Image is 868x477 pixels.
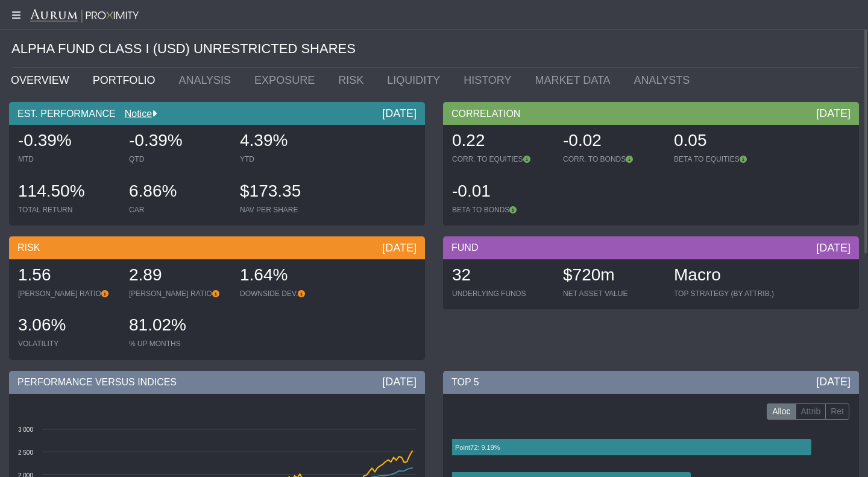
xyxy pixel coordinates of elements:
div: [DATE] [382,106,417,121]
label: Ret [825,403,849,420]
div: Notice [116,107,157,121]
div: RISK [9,236,425,259]
div: 114.50% [18,180,117,205]
a: HISTORY [454,68,526,92]
div: NET ASSET VALUE [563,289,662,299]
div: Macro [674,264,774,289]
a: EXPOSURE [245,68,329,92]
div: 4.39% [240,129,339,154]
a: OVERVIEW [2,68,84,92]
div: TOTAL RETURN [18,205,117,215]
text: 2 500 [18,449,33,456]
a: MARKET DATA [526,68,625,92]
a: LIQUIDITY [378,68,454,92]
div: 2.89 [129,264,228,289]
div: 6.86% [129,180,228,205]
div: 81.02% [129,314,228,339]
div: CORRELATION [443,102,859,125]
div: -0.01 [452,180,551,205]
a: Notice [116,109,152,119]
div: UNDERLYING FUNDS [452,289,551,299]
div: 3.06% [18,314,117,339]
text: Point72: 9.19% [455,444,500,451]
div: EST. PERFORMANCE [9,102,425,125]
text: 3 000 [18,426,33,433]
div: DOWNSIDE DEV. [240,289,339,299]
div: [PERSON_NAME] RATIO [129,289,228,299]
div: $720m [563,264,662,289]
img: Aurum-Proximity%20white.svg [30,9,139,24]
div: [PERSON_NAME] RATIO [18,289,117,299]
div: QTD [129,154,228,164]
div: 32 [452,264,551,289]
div: [DATE] [382,374,417,389]
div: 0.05 [674,129,773,154]
a: RISK [329,68,378,92]
span: -0.39% [129,131,183,150]
div: ALPHA FUND CLASS I (USD) UNRESTRICTED SHARES [11,30,859,68]
div: BETA TO BONDS [452,205,551,215]
div: [DATE] [816,241,851,255]
div: [DATE] [816,374,851,389]
div: TOP 5 [443,371,859,394]
a: PORTFOLIO [84,68,170,92]
div: MTD [18,154,117,164]
div: -0.02 [563,129,662,154]
div: % UP MONTHS [129,339,228,349]
label: Attrib [796,403,826,420]
a: ANALYSTS [625,68,705,92]
div: [DATE] [816,106,851,121]
div: FUND [443,236,859,259]
div: 1.56 [18,264,117,289]
div: [DATE] [382,241,417,255]
div: $173.35 [240,180,339,205]
div: 1.64% [240,264,339,289]
label: Alloc [767,403,796,420]
span: -0.39% [18,131,72,150]
div: PERFORMANCE VERSUS INDICES [9,371,425,394]
div: CORR. TO EQUITIES [452,154,551,164]
div: CAR [129,205,228,215]
div: TOP STRATEGY (BY ATTRIB.) [674,289,774,299]
span: 0.22 [452,131,485,150]
div: BETA TO EQUITIES [674,154,773,164]
div: YTD [240,154,339,164]
a: ANALYSIS [169,68,245,92]
div: VOLATILITY [18,339,117,349]
div: NAV PER SHARE [240,205,339,215]
div: CORR. TO BONDS [563,154,662,164]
